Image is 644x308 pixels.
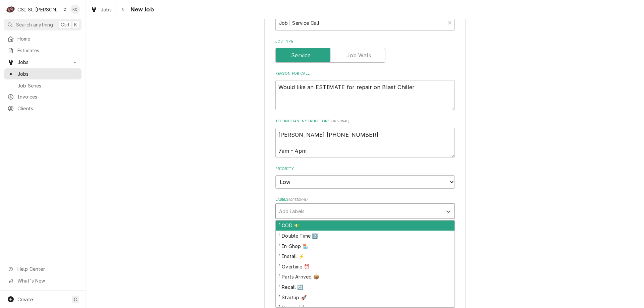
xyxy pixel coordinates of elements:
[74,296,77,303] span: C
[4,263,82,274] a: Go to Help Center
[276,231,454,241] div: ¹ Double Time 2️⃣
[275,197,455,219] div: Labels
[17,105,78,112] span: Clients
[4,275,82,286] a: Go to What's New
[70,5,80,14] div: KC
[61,21,69,28] span: Ctrl
[16,21,53,28] span: Search anything
[276,261,454,272] div: ¹ Overtime ⏰
[17,6,61,13] div: CSI St. [PERSON_NAME]
[275,119,455,158] div: Technician Instructions
[17,265,77,272] span: Help Center
[275,166,455,189] div: Priority
[17,277,77,284] span: What's New
[4,45,82,56] a: Estimates
[128,5,154,14] span: New Job
[275,197,455,202] label: Labels
[4,80,82,91] a: Job Series
[74,21,77,28] span: K
[118,4,128,15] button: Navigate back
[275,128,455,158] textarea: [PERSON_NAME] [PHONE_NUMBER] 7am - 4pm
[275,166,455,172] label: Priority
[4,19,82,30] button: Search anythingCtrlK
[276,251,454,261] div: ¹ Install ⚡️
[17,297,33,302] span: Create
[275,71,455,76] label: Reason For Call
[275,71,455,110] div: Reason For Call
[4,103,82,114] a: Clients
[6,5,15,14] div: C
[275,9,455,30] div: Service Type
[17,59,68,66] span: Jobs
[17,93,78,100] span: Invoices
[4,33,82,44] a: Home
[17,82,78,89] span: Job Series
[276,272,454,282] div: ¹ Parts Arrived 📦
[289,198,308,201] span: ( optional )
[275,80,455,110] textarea: Would like an ESTIMATE for repair on Blast Chiller
[276,282,454,292] div: ¹ Recall 🔄
[17,70,78,77] span: Jobs
[4,91,82,102] a: Invoices
[276,292,454,303] div: ¹ Startup 🚀
[276,221,454,231] div: ¹ COD 💵
[275,39,455,44] label: Job Type
[330,119,349,123] span: ( optional )
[88,4,115,15] a: Jobs
[17,35,78,42] span: Home
[6,5,15,14] div: CSI St. Louis's Avatar
[275,119,455,124] label: Technician Instructions
[70,5,80,14] div: Kelly Christen's Avatar
[17,47,78,54] span: Estimates
[101,6,112,13] span: Jobs
[4,57,82,68] a: Go to Jobs
[4,68,82,79] a: Jobs
[275,39,455,63] div: Job Type
[276,241,454,251] div: ¹ In-Shop 🏪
